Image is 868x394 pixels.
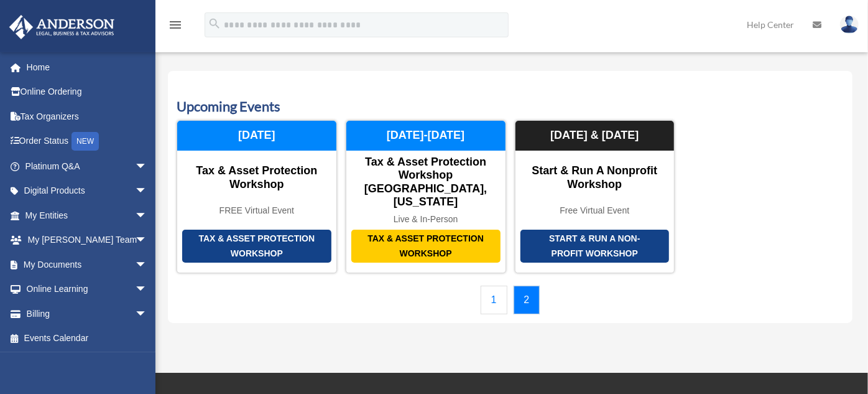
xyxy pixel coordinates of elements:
a: Tax Organizers [9,104,166,129]
div: Live & In-Person [346,214,506,225]
h3: Upcoming Events [177,97,844,116]
a: Billingarrow_drop_down [9,301,166,326]
span: arrow_drop_down [135,228,160,253]
span: arrow_drop_down [135,301,160,327]
a: Online Learningarrow_drop_down [9,277,166,302]
span: arrow_drop_down [135,154,160,179]
img: Anderson Advisors Platinum Portal [6,15,118,39]
div: [DATE] & [DATE] [515,121,675,151]
a: My Documentsarrow_drop_down [9,252,166,277]
i: menu [168,17,183,32]
div: NEW [72,132,99,151]
div: Tax & Asset Protection Workshop [182,230,331,263]
div: FREE Virtual Event [177,205,336,216]
a: menu [168,22,183,32]
a: Order StatusNEW [9,129,166,154]
a: 1 [481,286,507,314]
a: Platinum Q&Aarrow_drop_down [9,154,166,179]
a: Tax & Asset Protection Workshop Tax & Asset Protection Workshop FREE Virtual Event [DATE] [177,120,337,273]
img: User Pic [840,16,859,34]
span: arrow_drop_down [135,277,160,303]
div: Free Virtual Event [515,205,675,216]
i: search [208,17,221,30]
a: Tax & Asset Protection Workshop Tax & Asset Protection Workshop [GEOGRAPHIC_DATA], [US_STATE] Liv... [346,120,506,273]
div: Tax & Asset Protection Workshop [GEOGRAPHIC_DATA], [US_STATE] [346,156,506,209]
span: arrow_drop_down [135,252,160,278]
a: Digital Productsarrow_drop_down [9,179,166,204]
div: Tax & Asset Protection Workshop [177,164,336,191]
a: Online Ordering [9,80,166,105]
a: Events Calendar [9,326,160,351]
a: My [PERSON_NAME] Teamarrow_drop_down [9,228,166,253]
span: arrow_drop_down [135,203,160,228]
div: Start & Run a Non-Profit Workshop [520,230,670,263]
a: Home [9,55,166,80]
div: [DATE]-[DATE] [346,121,506,151]
div: Tax & Asset Protection Workshop [351,230,501,263]
div: Start & Run a Nonprofit Workshop [515,164,675,191]
span: arrow_drop_down [135,179,160,204]
a: My Entitiesarrow_drop_down [9,203,166,228]
a: Start & Run a Non-Profit Workshop Start & Run a Nonprofit Workshop Free Virtual Event [DATE] & [D... [515,120,675,273]
div: [DATE] [177,121,336,151]
a: 2 [514,286,540,314]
